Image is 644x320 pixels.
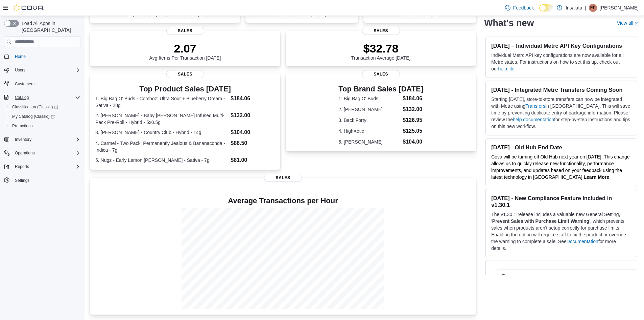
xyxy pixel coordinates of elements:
span: Classification (Classic) [12,104,58,110]
h3: Top Product Sales [DATE] [95,85,275,93]
p: [PERSON_NAME] [600,4,639,12]
span: Sales [362,70,400,78]
span: Inventory [15,137,31,142]
nav: Complex example [4,48,80,203]
button: Reports [12,163,32,171]
span: Customers [15,81,34,87]
svg: External link [635,21,639,25]
p: $32.78 [351,42,411,55]
span: Sales [362,27,400,35]
input: Dark Mode [539,4,553,12]
button: Customers [1,79,83,89]
dd: $132.00 [231,111,275,120]
span: Promotions [12,123,33,129]
div: Transaction Average [DATE] [351,42,411,61]
a: help file [498,66,514,71]
a: Settings [12,176,32,185]
span: Inventory [12,135,80,144]
h3: [DATE] - Integrated Metrc Transfers Coming Soon [491,86,631,93]
span: Sales [166,27,204,35]
a: Documentation [567,239,598,244]
button: Inventory [12,135,34,144]
span: Operations [12,149,80,157]
a: Home [12,52,28,61]
h2: What's new [484,18,534,28]
a: Classification (Classic) [7,102,83,112]
span: Customers [12,80,80,88]
h3: [DATE] – Individual Metrc API Key Configurations [491,42,631,49]
a: View allExternal link [617,20,639,26]
dt: 1. Big Bag O' Buds [338,95,400,102]
span: My Catalog (Classic) [12,114,55,119]
span: Catalog [15,95,29,100]
dd: $88.50 [231,139,275,147]
button: Reports [1,162,83,171]
div: Elizabeth Portillo [589,4,597,12]
dt: 1. Big Bag O' Buds - Comboz: Ultra Sour + Blueberry Dream - Sativa - 28g [95,95,228,109]
span: Home [15,54,26,59]
a: help documentation [513,117,554,122]
a: My Catalog (Classic) [9,112,57,121]
p: The v1.30.1 release includes a valuable new General Setting, ' ', which prevents sales when produ... [491,211,631,252]
a: Transfers [525,103,545,109]
dd: $126.95 [403,116,423,124]
dt: 4. HighXotic [338,128,400,134]
button: Users [1,65,83,75]
span: Users [12,66,80,74]
button: Catalog [12,93,31,102]
span: Reports [15,164,29,169]
span: Catalog [12,93,80,102]
span: Classification (Classic) [9,103,80,111]
dt: 3. Back Forty [338,117,400,124]
button: Home [1,51,83,61]
dt: 5. Nugz - Early Lemon [PERSON_NAME] - Sativa - 7g [95,157,228,164]
a: Customers [12,80,37,88]
p: | [585,4,586,12]
p: Starting [DATE], store-to-store transfers can now be integrated with Metrc using in [GEOGRAPHIC_D... [491,96,631,130]
span: Sales [166,70,204,78]
span: Dark Mode [539,12,540,12]
dd: $125.05 [403,127,423,135]
dd: $132.00 [403,105,423,113]
h3: [DATE] - Old Hub End Date [491,144,631,151]
button: Operations [12,149,38,157]
h3: Top Brand Sales [DATE] [338,85,423,93]
dd: $104.00 [403,138,423,146]
button: Promotions [7,121,83,131]
dd: $184.06 [231,94,275,103]
span: Settings [12,176,80,185]
dt: 2. [PERSON_NAME] [338,106,400,113]
h4: Average Transactions per Hour [95,197,471,205]
span: My Catalog (Classic) [9,112,80,121]
a: Learn More [584,174,609,180]
dt: 2. [PERSON_NAME] - Baby [PERSON_NAME] Infused Multi-Pack Pre-Roll - Hybrid - 5x0.5g [95,112,228,126]
dt: 5. [PERSON_NAME] [338,138,400,145]
span: Users [15,67,25,73]
span: Promotions [9,122,80,130]
button: Users [12,66,28,74]
strong: Prevent Sales with Purchase Limit Warning [492,218,589,224]
button: Settings [1,175,83,185]
dd: $184.06 [403,94,423,103]
span: Sales [264,174,302,182]
dd: $81.00 [231,156,275,164]
button: Inventory [1,135,83,144]
span: Cova will be turning off Old Hub next year on [DATE]. This change allows us to quickly release ne... [491,154,629,180]
dt: 4. Carmel - Two Pack: Permanently Jealous & Bananaconda - Indica - 7g [95,140,228,153]
button: Catalog [1,93,83,102]
dd: $104.00 [231,128,275,136]
p: Individual Metrc API key configurations are now available for all Metrc states. For instructions ... [491,52,631,72]
span: Load All Apps in [GEOGRAPHIC_DATA] [19,20,80,34]
a: My Catalog (Classic) [7,112,83,121]
h3: [DATE] - New Compliance Feature Included in v1.30.1 [491,195,631,208]
span: Home [12,52,80,60]
div: Avg Items Per Transaction [DATE] [149,42,221,61]
span: Feedback [513,4,534,11]
span: Settings [15,178,29,183]
dt: 3. [PERSON_NAME] - Country Club - Hybrid - 14g [95,129,228,136]
a: Promotions [9,122,35,130]
span: Operations [15,150,35,156]
span: Reports [12,163,80,171]
p: 2.07 [149,42,221,55]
